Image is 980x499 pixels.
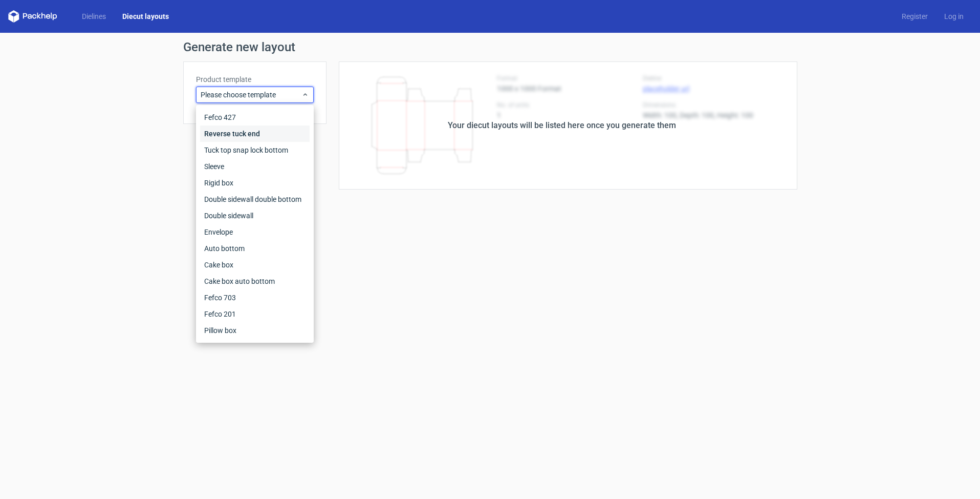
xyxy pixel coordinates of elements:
div: Sleeve [200,158,310,175]
div: Double sidewall [200,207,310,224]
div: Envelope [200,224,310,240]
div: Double sidewall double bottom [200,191,310,207]
div: Cake box [200,257,310,273]
a: Diecut layouts [114,11,177,22]
div: Auto bottom [200,240,310,257]
a: Dielines [74,11,114,22]
label: Product template [196,74,314,85]
div: Fefco 427 [200,109,310,126]
div: Fefco 201 [200,306,310,322]
div: Pillow box [200,322,310,339]
div: Tuck top snap lock bottom [200,142,310,158]
div: Fefco 703 [200,289,310,306]
div: Rigid box [200,175,310,191]
span: Please choose template [201,90,301,100]
a: Register [894,11,936,22]
div: Your diecut layouts will be listed here once you generate them [448,119,676,132]
a: Log in [936,11,972,22]
div: Cake box auto bottom [200,273,310,289]
div: Reverse tuck end [200,126,310,142]
h1: Generate new layout [183,41,797,53]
